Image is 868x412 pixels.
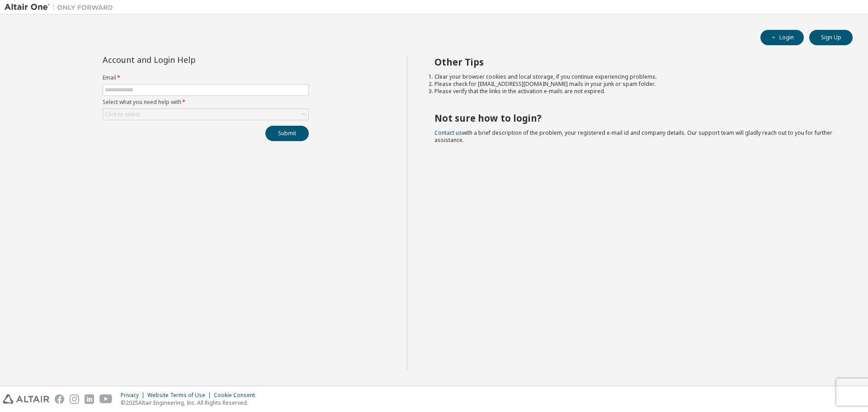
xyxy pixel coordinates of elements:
div: Click to select [103,109,308,120]
div: Website Terms of Use [147,392,214,399]
div: Click to select [105,111,140,118]
li: Clear your browser cookies and local storage, if you continue experiencing problems. [434,73,837,81]
button: Submit [265,126,309,141]
h2: Other Tips [434,56,837,68]
a: Contact us [434,129,462,137]
img: facebook.svg [55,394,64,404]
img: altair_logo.svg [3,394,49,404]
label: Email [103,74,309,81]
button: Sign Up [809,30,853,45]
button: Login [760,30,804,45]
img: linkedin.svg [85,394,94,404]
li: Please verify that the links in the activation e-mails are not expired. [434,88,837,95]
img: youtube.svg [99,394,113,404]
div: Privacy [121,392,147,399]
span: with a brief description of the problem, your registered e-mail id and company details. Our suppo... [434,129,832,144]
div: Account and Login Help [103,56,268,63]
li: Please check for [EMAIL_ADDRESS][DOMAIN_NAME] mails in your junk or spam folder. [434,81,837,88]
h2: Not sure how to login? [434,112,837,124]
label: Select what you need help with [103,99,309,106]
div: Cookie Consent [214,392,260,399]
p: © 2025 Altair Engineering, Inc. All Rights Reserved. [121,399,260,407]
img: instagram.svg [70,394,79,404]
img: Altair One [5,3,118,12]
